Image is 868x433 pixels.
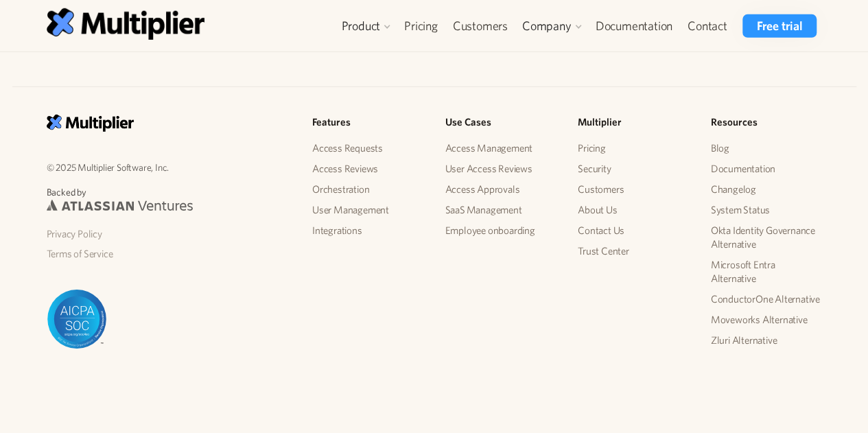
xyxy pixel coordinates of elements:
[445,159,556,179] a: User Access Reviews
[334,14,397,38] div: Product
[711,289,822,309] a: ConductorOne Alternative
[47,185,290,200] p: Backed by
[742,14,816,38] a: Free trial
[711,138,822,159] a: Blog
[515,14,588,38] div: Company
[578,200,689,220] a: About Us
[312,159,423,179] a: Access Reviews
[312,200,423,220] a: User Management
[578,220,689,241] a: Contact Us
[312,179,423,200] a: Orchestration
[711,179,822,200] a: Changelog
[312,115,423,130] h5: Features
[445,115,556,130] h5: Use Cases
[445,14,515,38] a: Customers
[522,18,572,34] div: Company
[578,115,689,130] h5: Multiplier
[445,138,556,159] a: Access Management
[711,159,822,179] a: Documentation
[711,115,822,130] h5: Resources
[312,138,423,159] a: Access Requests
[445,200,556,220] a: SaaS Management
[312,220,423,241] a: Integrations
[680,14,735,38] a: Contact
[445,179,556,200] a: Access Approvals
[711,220,822,255] a: Okta Identity Governance Alternative
[711,255,822,289] a: Microsoft Entra Alternative
[578,179,689,200] a: Customers
[587,14,679,38] a: Documentation
[711,330,822,351] a: Zluri Alternative
[578,138,689,159] a: Pricing
[47,244,290,264] a: Terms of Service
[47,159,290,175] p: © 2025 Multiplier Software, Inc.
[397,14,445,38] a: Pricing
[341,18,380,34] div: Product
[47,224,290,244] a: Privacy Policy
[711,309,822,330] a: Moveworks Alternative
[445,220,556,241] a: Employee onboarding
[711,200,822,220] a: System Status
[578,159,689,179] a: Security
[578,241,689,261] a: Trust Center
